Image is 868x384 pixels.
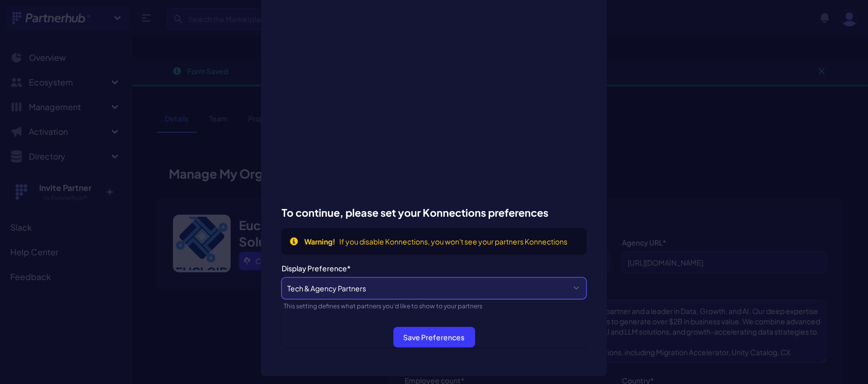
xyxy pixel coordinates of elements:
div: This setting defines what partners you'd like to show to your partners [284,302,586,310]
button: Save Preferences [393,327,475,347]
div: If you disable Konnections, you won't see your partners Konnections [304,236,567,247]
label: Display Preference* [282,263,586,273]
h3: To continue, please set your Konnections preferences [282,205,586,220]
span: Warning! [304,237,335,246]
